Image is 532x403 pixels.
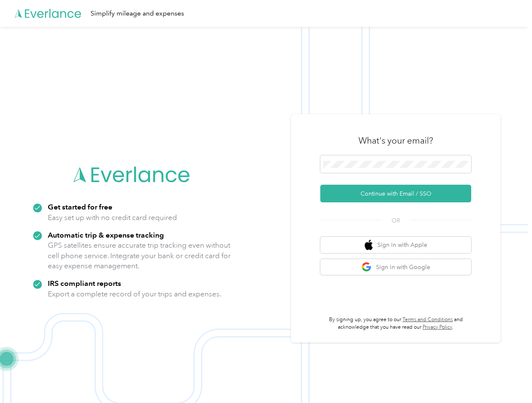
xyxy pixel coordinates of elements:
a: Terms and Conditions [402,317,453,323]
button: google logoSign in with Google [320,259,471,275]
button: Continue with Email / SSO [320,185,471,202]
strong: IRS compliant reports [48,279,121,288]
strong: Get started for free [48,202,112,211]
a: Privacy Policy [423,324,452,330]
p: Export a complete record of your trips and expenses. [48,289,221,299]
p: Easy set up with no credit card required [48,212,177,223]
h3: What's your email? [358,135,433,147]
button: apple logoSign in with Apple [320,237,471,253]
strong: Automatic trip & expense tracking [48,230,164,239]
div: Simplify mileage and expenses [91,8,184,19]
span: OR [381,216,410,225]
p: GPS satellites ensure accurate trip tracking even without cell phone service. Integrate your bank... [48,240,231,271]
img: apple logo [365,240,373,250]
p: By signing up, you agree to our and acknowledge that you have read our . [320,316,471,331]
img: google logo [361,262,372,272]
